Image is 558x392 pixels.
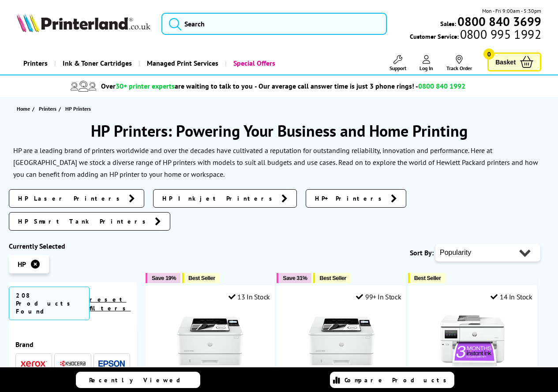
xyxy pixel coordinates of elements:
span: HP+ Printers [315,194,386,203]
a: Special Offers [225,52,282,75]
img: HP OfficeJet Pro 9730e [439,308,506,374]
h1: HP Printers: Powering Your Business and Home Printing [9,120,549,141]
img: HP LaserJet Pro 4002dw [177,308,243,374]
a: Printerland Logo [17,13,150,34]
span: Basket [495,56,516,68]
a: Ink & Toner Cartridges [54,52,139,75]
span: 0 [483,49,494,60]
a: Compare Products [330,372,454,388]
span: Best Seller [319,275,346,281]
span: HP Laser Printers [18,194,124,203]
a: HP Laser Printers [9,189,144,208]
a: reset filters [90,295,131,312]
b: 0800 840 3699 [457,13,541,30]
span: 30+ printer experts [116,82,175,90]
span: Printers [39,104,56,113]
img: Printerland Logo [17,13,150,32]
div: Brand [15,340,130,349]
span: Save 19% [152,275,176,281]
a: Managed Print Services [139,52,225,75]
span: 0800 840 1992 [418,82,465,90]
a: Recently Viewed [76,372,200,388]
a: HP Smart Tank Printers [9,212,170,231]
span: Customer Service: [410,30,541,41]
img: HP LaserJet Pro 4002dn [308,308,374,374]
span: HP [18,260,26,269]
span: Over are waiting to talk to you [101,82,253,90]
a: Printers [39,104,59,113]
span: Compare Products [345,376,451,384]
a: HP Inkjet Printers [153,189,297,208]
span: 0800 995 1992 [459,30,541,38]
span: Log In [419,65,433,71]
button: Save 31% [277,273,311,283]
p: HP are a leading brand of printers worldwide and over the decades have cultivated a reputation fo... [13,146,538,179]
span: Sort By: [410,248,434,257]
span: Best Seller [188,275,215,281]
span: HP Printers [65,105,91,112]
span: Sales: [440,19,456,28]
span: Save 31% [283,275,307,281]
a: Xerox [21,358,47,369]
span: Support [389,65,406,71]
span: - Our average call answer time is just 3 phone rings! - [255,82,465,90]
a: HP+ Printers [306,189,406,208]
span: Ink & Toner Cartridges [63,52,132,75]
a: Track Order [446,55,472,71]
button: Save 19% [146,273,180,283]
a: Printers [17,52,54,75]
div: Currently Selected [9,242,137,250]
div: 99+ In Stock [356,292,401,301]
a: Home [17,104,32,113]
img: Xerox [21,361,47,367]
span: 208 Products Found [9,287,90,320]
span: HP Smart Tank Printers [18,217,150,226]
img: Epson [98,360,125,367]
span: Recently Viewed [89,376,189,384]
a: Log In [419,55,433,71]
button: Best Seller [182,273,220,283]
a: Basket 0 [487,52,541,71]
button: Best Seller [313,273,351,283]
div: 14 In Stock [491,292,532,301]
span: Mon - Fri 9:00am - 5:30pm [482,7,541,15]
input: Search [161,13,387,35]
a: Kyocera [60,358,86,369]
span: Best Seller [414,275,441,281]
img: Kyocera [60,360,86,367]
a: 0800 840 3699 [456,17,541,26]
button: Best Seller [408,273,446,283]
span: HP Inkjet Printers [162,194,277,203]
div: 13 In Stock [228,292,270,301]
a: Support [389,55,406,71]
a: Epson [98,358,125,369]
